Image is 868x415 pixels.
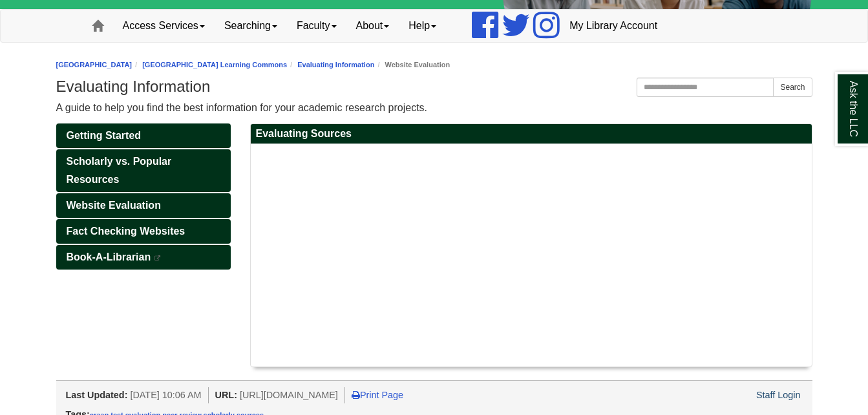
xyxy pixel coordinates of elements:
a: Fact Checking Websites [56,219,231,244]
i: This link opens in a new window [154,255,162,261]
h2: Evaluating Sources [251,124,812,144]
a: [GEOGRAPHIC_DATA] [56,61,132,69]
a: Help [399,10,446,42]
h1: Evaluating Information [56,78,812,96]
a: Faculty [287,10,346,42]
div: Guide Pages [56,123,231,270]
span: Last Updated: [66,390,128,400]
a: About [346,10,399,42]
span: Website Evaluation [67,200,161,211]
span: Fact Checking Websites [67,226,185,237]
a: Website Evaluation [56,193,231,218]
span: [DATE] 10:06 AM [130,390,201,400]
a: Print Page [352,390,403,400]
a: Staff Login [756,390,801,400]
a: Searching [215,10,287,42]
span: Getting Started [67,130,142,141]
iframe: Evaluating Sources on the Web [257,151,416,354]
a: Book-A-Librarian [56,245,231,270]
button: Search [773,78,812,97]
li: Website Evaluation [374,59,450,71]
a: Access Services [113,10,215,42]
i: Print Page [352,390,360,399]
nav: breadcrumb [56,59,812,71]
span: [URL][DOMAIN_NAME] [240,390,338,400]
a: My Library Account [560,10,667,42]
span: Book-A-Librarian [67,251,151,262]
a: Scholarly vs. Popular Resources [56,149,231,192]
a: Evaluating Information [297,61,374,69]
span: A guide to help you find the best information for your academic research projects. [56,102,428,113]
span: URL: [215,390,237,400]
span: Scholarly vs. Popular Resources [67,156,172,185]
a: [GEOGRAPHIC_DATA] Learning Commons [142,61,287,69]
a: Getting Started [56,123,231,148]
